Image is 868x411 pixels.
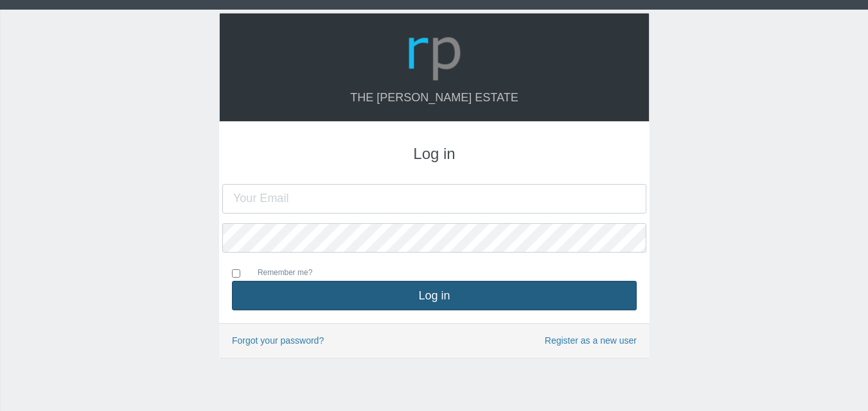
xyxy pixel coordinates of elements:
[232,281,637,310] button: Log in
[232,269,240,278] input: Remember me?
[403,23,465,85] img: Logo
[233,92,636,105] h4: The [PERSON_NAME] Estate
[232,335,324,346] a: Forgot your password?
[245,267,312,281] label: Remember me?
[545,333,637,348] a: Register as a new user
[222,184,646,214] input: Your Email
[232,146,637,162] h3: Log in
